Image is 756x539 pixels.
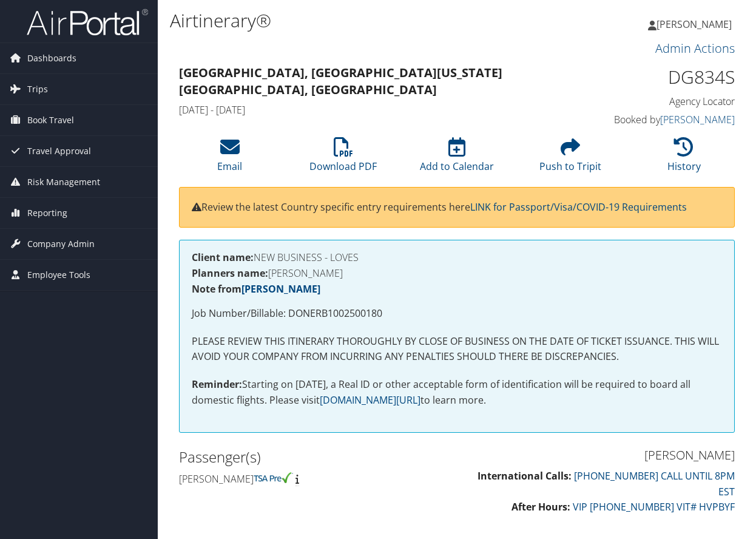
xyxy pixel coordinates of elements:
[179,447,448,467] h2: Passenger(s)
[192,268,722,278] h4: [PERSON_NAME]
[610,95,735,108] h4: Agency Locator
[320,393,420,407] a: [DOMAIN_NAME][URL]
[179,472,448,486] h4: [PERSON_NAME]
[667,144,701,173] a: History
[192,253,722,262] h4: NEW BUSINESS - LOVES
[656,18,732,31] span: [PERSON_NAME]
[192,334,722,365] p: PLEASE REVIEW THIS ITINERARY THOROUGHLY BY CLOSE OF BUSINESS ON THE DATE OF TICKET ISSUANCE. THIS...
[574,469,735,498] a: [PHONE_NUMBER] CALL UNTIL 8PM EST
[27,8,148,36] img: airportal-logo.png
[27,136,91,166] span: Travel Approval
[27,105,74,135] span: Book Travel
[217,144,242,173] a: Email
[511,500,570,514] strong: After Hours:
[254,472,293,483] img: tsa-precheck.png
[27,43,76,73] span: Dashboards
[648,6,744,42] a: [PERSON_NAME]
[309,144,377,173] a: Download PDF
[192,377,722,408] p: Starting on [DATE], a Real ID or other acceptable form of identification will be required to boar...
[573,500,735,514] a: VIP [PHONE_NUMBER] VIT# HVPBYF
[470,200,687,214] a: LINK for Passport/Visa/COVID-19 Requirements
[192,200,722,215] p: Review the latest Country specific entry requirements here
[27,167,100,197] span: Risk Management
[610,64,735,90] h1: DG834S
[192,282,320,296] strong: Note from
[192,251,254,264] strong: Client name:
[655,40,735,56] a: Admin Actions
[192,306,722,322] p: Job Number/Billable: DONERB1002500180
[170,8,553,33] h1: Airtinerary®
[192,378,242,391] strong: Reminder:
[27,198,67,228] span: Reporting
[610,113,735,126] h4: Booked by
[179,64,502,98] strong: [GEOGRAPHIC_DATA], [GEOGRAPHIC_DATA] [US_STATE][GEOGRAPHIC_DATA], [GEOGRAPHIC_DATA]
[466,447,735,464] h3: [PERSON_NAME]
[241,282,320,296] a: [PERSON_NAME]
[27,260,90,290] span: Employee Tools
[478,469,572,483] strong: International Calls:
[420,144,494,173] a: Add to Calendar
[27,74,48,104] span: Trips
[27,229,95,259] span: Company Admin
[539,144,601,173] a: Push to Tripit
[192,266,268,280] strong: Planners name:
[660,113,735,126] a: [PERSON_NAME]
[179,103,592,117] h4: [DATE] - [DATE]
